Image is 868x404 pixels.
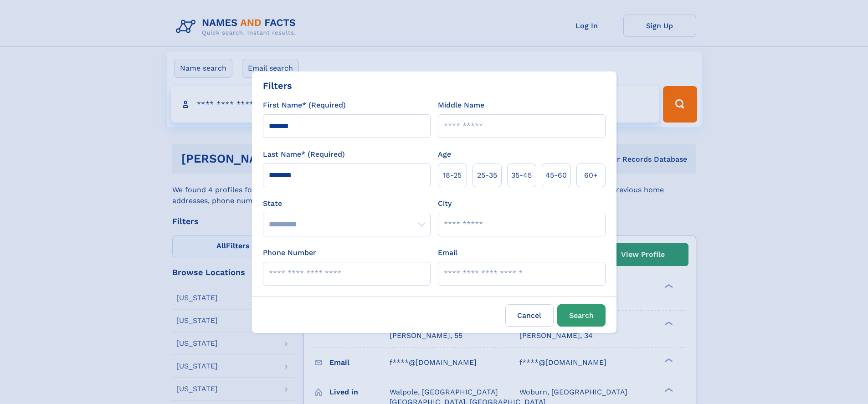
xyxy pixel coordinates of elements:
[263,100,346,111] label: First Name* (Required)
[505,304,554,327] label: Cancel
[438,247,457,258] label: Email
[438,100,484,111] label: Middle Name
[584,170,598,181] span: 60+
[477,170,497,181] span: 25‑35
[438,149,451,160] label: Age
[545,170,567,181] span: 45‑60
[263,79,292,92] div: Filters
[443,170,462,181] span: 18‑25
[438,198,452,209] label: City
[263,149,345,160] label: Last Name* (Required)
[263,247,316,258] label: Phone Number
[263,198,431,209] label: State
[511,170,532,181] span: 35‑45
[557,304,606,327] button: Search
